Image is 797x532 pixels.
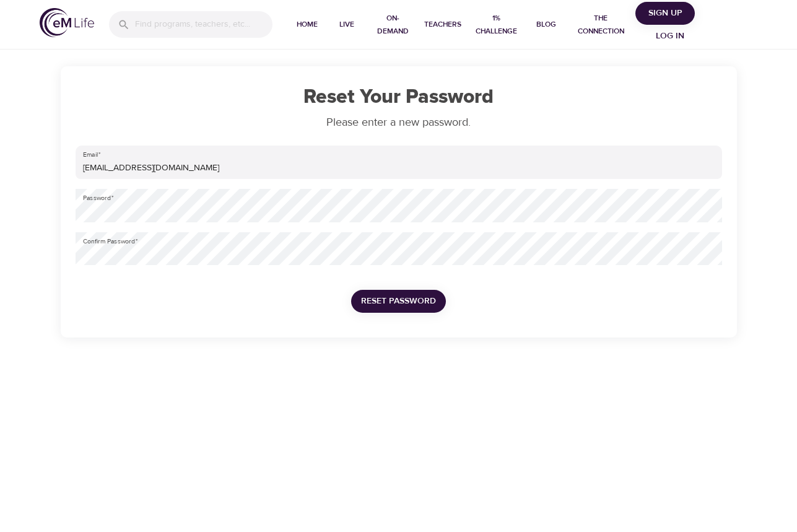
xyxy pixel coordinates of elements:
[635,2,695,25] button: Sign Up
[332,18,362,31] span: Live
[471,12,521,38] span: 1% Challenge
[135,11,272,38] input: Find programs, teachers, etc...
[640,25,700,48] button: Log in
[292,18,322,31] span: Home
[372,12,414,38] span: On-Demand
[40,8,94,37] img: logo
[571,12,630,38] span: The Connection
[640,6,690,21] span: Sign Up
[76,114,722,131] p: Please enter a new password.
[424,18,461,31] span: Teachers
[351,290,446,313] button: Reset Password
[531,18,561,31] span: Blog
[361,294,436,309] span: Reset Password
[645,28,695,44] span: Log in
[76,86,722,109] h1: Reset Your Password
